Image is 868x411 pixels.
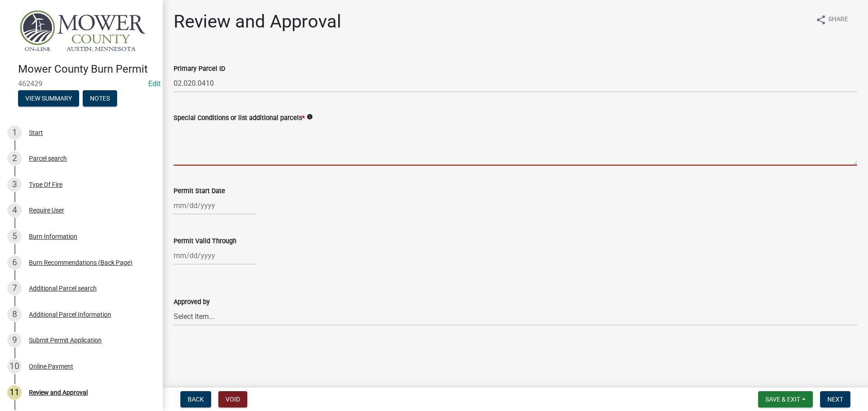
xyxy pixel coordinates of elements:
label: Primary Parcel ID [174,66,225,72]
wm-modal-confirm: Edit Application Number [148,79,160,88]
div: Online Payment [29,363,73,369]
div: 10 [7,359,22,374]
div: 8 [7,307,22,322]
img: Mower County, Minnesota [18,9,148,53]
div: 9 [7,333,22,347]
label: Permit Start Date [174,188,225,194]
div: Additional Parcel Information [29,311,111,318]
span: Back [188,396,204,403]
i: share [816,14,826,25]
div: Submit Permit Application [29,337,102,343]
label: Special Conditions or list additional parcels [174,115,305,121]
h4: Mower County Burn Permit [18,63,156,76]
i: info [307,114,313,120]
div: Burn Recommendations (Back Page) [29,259,132,266]
label: Permit Valid Through [174,238,236,245]
label: Approved by [174,299,210,305]
div: Type Of Fire [29,181,62,188]
button: shareShare [808,11,855,28]
div: Parcel search [29,155,67,162]
div: 4 [7,203,22,217]
span: Share [828,14,848,25]
button: Next [820,391,850,407]
span: Save & Exit [765,396,800,403]
button: Notes [83,90,117,106]
span: Next [827,396,843,403]
span: 462429 [18,79,145,88]
div: 2 [7,151,22,166]
input: mm/dd/yyyy [174,246,256,265]
div: 5 [7,229,22,244]
h1: Review and Approval [174,11,341,32]
div: Additional Parcel search [29,285,97,291]
button: View Summary [18,90,79,106]
div: Start [29,129,43,136]
div: 11 [7,385,22,400]
div: Review and Approval [29,389,88,396]
button: Void [218,391,247,407]
div: Burn Information [29,233,77,240]
input: mm/dd/yyyy [174,196,256,215]
div: 3 [7,177,22,192]
div: 7 [7,281,22,296]
div: Require User [29,207,64,213]
div: 1 [7,125,22,140]
wm-modal-confirm: Notes [83,95,117,102]
button: Save & Exit [758,391,813,407]
wm-modal-confirm: Summary [18,95,79,102]
a: Edit [148,79,160,88]
button: Back [180,391,211,407]
div: 6 [7,255,22,270]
